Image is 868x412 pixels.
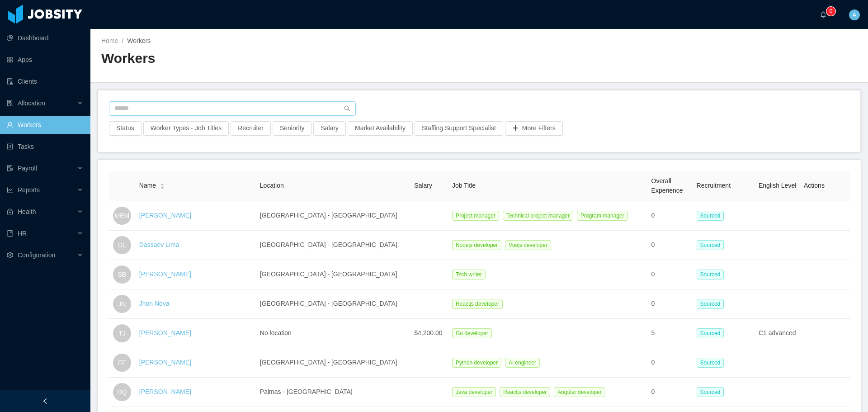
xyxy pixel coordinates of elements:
span: Location [260,182,284,189]
span: DL [118,236,126,254]
a: Home [101,37,118,44]
span: Program manager [577,211,628,221]
a: [PERSON_NAME] [139,359,191,366]
span: TJ [118,324,126,342]
a: icon: auditClients [7,72,83,90]
td: 0 [648,201,693,231]
td: [GEOGRAPHIC_DATA] - [GEOGRAPHIC_DATA] [256,289,410,319]
span: Go developer [452,328,492,338]
span: English Level [759,182,796,189]
span: HR [18,230,27,237]
span: MEM [115,207,130,225]
span: / [122,37,123,44]
i: icon: book [7,230,13,237]
a: [PERSON_NAME] [139,329,191,336]
div: Sort [160,182,165,188]
button: Market Availability [348,121,413,136]
span: Nodejs developer [452,240,501,250]
span: Java developer [452,387,496,397]
button: Seniority [273,121,311,136]
span: Reports [18,186,40,194]
span: FF [118,354,126,372]
i: icon: bell [820,11,826,18]
span: Sourced [697,299,724,309]
i: icon: search [344,105,350,112]
span: Configuration [18,251,55,259]
a: icon: appstoreApps [7,51,83,69]
button: icon: plusMore Filters [505,121,563,136]
span: Sourced [697,328,724,338]
a: icon: profileTasks [7,137,83,156]
span: Tech writer [452,270,486,279]
i: icon: line-chart [7,187,13,193]
a: icon: userWorkers [7,116,83,134]
span: Reactjs developer [500,387,550,397]
a: icon: pie-chartDashboard [7,29,83,47]
td: 0 [648,289,693,319]
span: Salary [414,182,432,189]
td: [GEOGRAPHIC_DATA] - [GEOGRAPHIC_DATA] [256,231,410,260]
td: 0 [648,378,693,407]
i: icon: file-protect [7,165,13,171]
span: Sourced [697,270,724,279]
span: $4,200.00 [414,329,442,336]
a: Jhon Nova [139,300,170,307]
sup: 0 [826,7,835,16]
span: Project manager [452,211,499,221]
span: JN [118,295,126,313]
a: [PERSON_NAME] [139,388,191,395]
i: icon: medicine-box [7,208,13,215]
span: Name [139,181,156,190]
a: [PERSON_NAME] [139,270,191,278]
i: icon: caret-up [160,182,165,185]
span: Sourced [697,358,724,368]
td: 0 [648,260,693,289]
button: Staffing Support Specialist [415,121,503,136]
i: icon: setting [7,252,13,258]
a: Dassaev Lima [139,241,179,248]
span: Reactjs developer [452,299,503,309]
span: DQ [117,383,127,401]
td: Palmas - [GEOGRAPHIC_DATA] [256,378,410,407]
span: Actions [804,182,825,189]
button: Recruiter [231,121,271,136]
button: Salary [313,121,346,136]
td: [GEOGRAPHIC_DATA] - [GEOGRAPHIC_DATA] [256,348,410,378]
span: SB [118,265,127,284]
span: Allocation [18,99,45,107]
span: Ai engineer [505,358,540,368]
td: No location [256,319,410,348]
td: 0 [648,348,693,378]
span: A [852,9,856,20]
span: Health [18,208,36,215]
span: Python developer [452,358,501,368]
span: Overall Experience [651,177,683,194]
span: Sourced [697,240,724,250]
td: C1 advanced [755,319,800,348]
td: 5 [648,319,693,348]
span: Payroll [18,165,37,172]
span: Angular developer [554,387,605,397]
span: Sourced [697,387,724,397]
a: [PERSON_NAME] [139,212,191,219]
td: [GEOGRAPHIC_DATA] - [GEOGRAPHIC_DATA] [256,260,410,289]
span: Sourced [697,211,724,221]
i: icon: caret-down [160,185,165,188]
button: Status [109,121,142,136]
td: 0 [648,231,693,260]
span: Workers [127,37,151,44]
span: Recruitment [697,182,731,189]
i: icon: solution [7,100,13,106]
span: Vuejs developer [505,240,551,250]
h2: Workers [101,49,479,68]
button: Worker Types - Job Titles [143,121,229,136]
span: Technical project manager [503,211,573,221]
td: [GEOGRAPHIC_DATA] - [GEOGRAPHIC_DATA] [256,201,410,231]
span: Job Title [452,182,476,189]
